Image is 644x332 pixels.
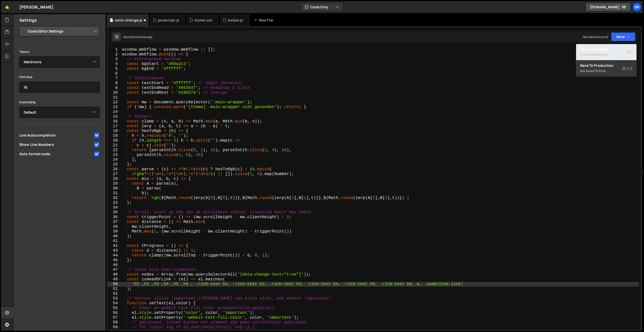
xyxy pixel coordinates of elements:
div: 29 [108,181,121,186]
div: 54 [108,301,121,306]
div: 5 [108,67,121,71]
span: S [626,50,632,55]
div: 53 [108,296,121,301]
div: 32 [108,196,121,201]
div: 34 [108,205,121,210]
div: styles.css [194,18,213,23]
div: color-change.js [115,18,142,23]
div: 46 [108,263,121,268]
div: 22 [108,148,121,153]
div: 8 [108,81,121,86]
label: Font Size [19,75,32,80]
div: 13 [108,105,121,110]
div: 43 [108,248,121,253]
div: Save to Production [580,63,632,68]
div: 24 [108,157,121,162]
div: 25 [108,162,121,167]
label: Theme [19,49,29,54]
div: 11 [108,95,121,100]
div: 42 [108,244,121,248]
div: 50 [108,282,121,287]
div: 1 [108,47,121,52]
div: 21 [108,143,121,148]
div: 51 [108,287,121,291]
div: 36 [108,215,121,220]
a: [DOMAIN_NAME] [586,3,631,12]
button: Save [611,32,635,41]
div: 2 minutes ago [589,52,609,57]
div: 16 [108,119,121,124]
a: Br [632,3,641,12]
div: 30 [108,186,121,191]
div: 20 [108,138,121,143]
div: 52 [108,291,121,296]
div: 3 [108,57,121,62]
div: 12 [108,100,121,105]
div: 59 [108,325,121,330]
div: 27 [108,172,121,177]
div: 35 [108,210,121,215]
button: Code Only [301,3,343,12]
div: [PERSON_NAME] [19,4,54,10]
div: 9 [108,86,121,90]
div: Saved [123,35,152,39]
div: 48 [108,272,121,277]
span: Auto format code [19,151,93,156]
div: New File [254,18,275,23]
div: 19 [108,134,121,138]
div: 44 [108,253,121,258]
div: swiper.js [228,18,243,23]
button: Save to ProductionS Not saved to prod [576,60,636,77]
h2: Settings [19,17,37,23]
div: 2 [108,52,121,57]
div: 37 [108,220,121,224]
div: 31 [108,191,121,196]
div: 4 [108,62,121,67]
div: 33 [108,201,121,205]
div: 49 [108,277,121,282]
div: 58 [108,320,121,325]
div: 40 [108,234,121,239]
div: 6 [108,71,121,76]
div: 15 [108,114,121,119]
div: 23 [108,153,121,157]
div: Not saved to prod [583,35,608,39]
div: Saved [580,52,632,58]
div: 7 [108,76,121,81]
div: 55 [108,306,121,311]
label: Keybinding [19,100,36,105]
div: 38 [108,224,121,229]
div: 2 minutes ago [132,35,152,39]
div: 45 [108,258,121,263]
a: 🤙 [1,1,13,13]
div: 47 [108,268,121,272]
div: 18 [108,129,121,134]
div: javascript.js [158,18,179,23]
div: 10 [108,90,121,95]
div: 57 [108,315,121,320]
div: 17 [108,124,121,129]
button: Save to StagingS Saved2 minutes ago [576,44,636,60]
div: 56 [108,311,121,315]
div: 26 [108,167,121,172]
span: S [622,66,632,71]
div: 41 [108,239,121,244]
div: 39 [108,229,121,234]
span: Show Line Numbers [19,142,93,147]
span: Live Autocompletion [19,133,93,138]
div: Save to Staging [580,47,632,52]
div: 28 [108,177,121,181]
div: Not saved to prod [580,68,632,74]
div: 14 [108,110,121,114]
